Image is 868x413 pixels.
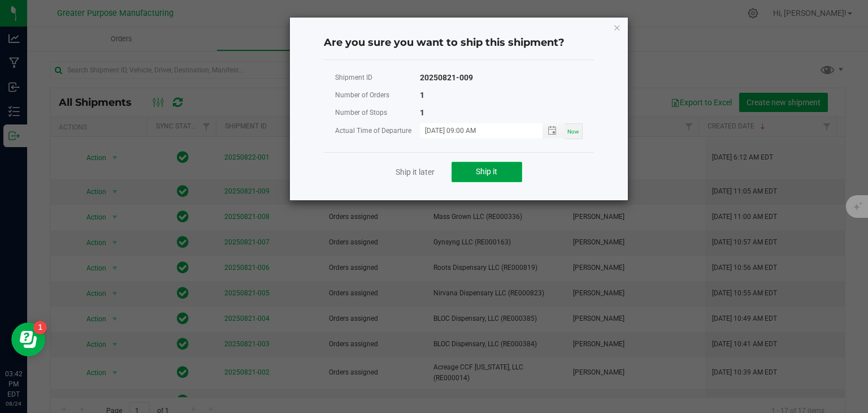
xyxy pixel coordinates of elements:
[420,106,424,120] div: 1
[420,71,473,85] div: 20250821-009
[33,321,47,334] iframe: Resource center unread badge
[420,88,424,102] div: 1
[476,167,497,176] span: Ship it
[335,124,420,138] div: Actual Time of Departure
[567,128,579,135] span: Now
[542,123,565,137] span: Toggle popup
[396,166,435,178] a: Ship it later
[324,36,594,50] h4: Are you sure you want to ship this shipment?
[11,322,45,356] iframe: Resource center
[613,20,621,34] button: Close
[335,71,420,85] div: Shipment ID
[335,106,420,120] div: Number of Stops
[335,88,420,102] div: Number of Orders
[452,162,522,182] button: Ship it
[420,123,531,137] input: MM/dd/yyyy HH:MM a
